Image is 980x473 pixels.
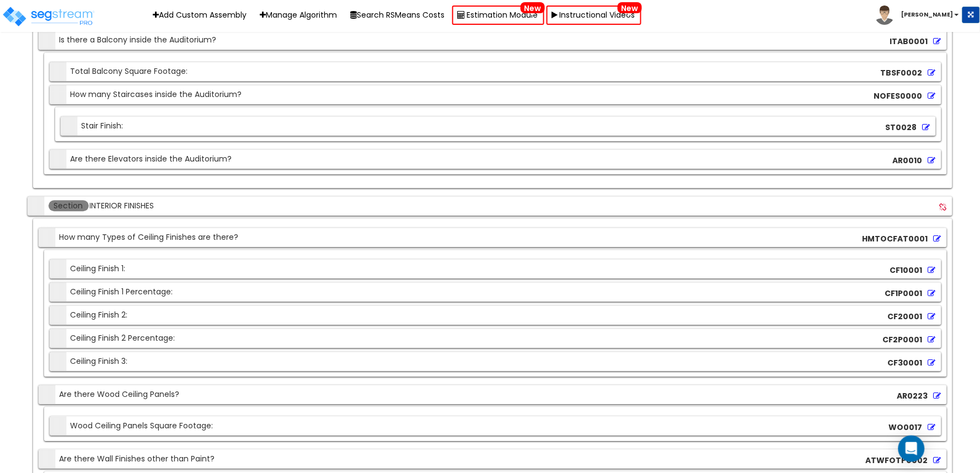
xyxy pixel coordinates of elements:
i: Edit [928,69,936,77]
b: ATWFOTP0002 [866,455,928,466]
div: Are there Elevators inside the Auditorium? [52,149,232,169]
div: Are there Wall Finishes other than Paint? [41,449,215,469]
b: TBSF0002 [881,67,923,78]
i: Edit [928,157,936,164]
div: Wood Ceiling Panels Square Footage: [52,416,213,436]
div: Are there Wood Ceiling Panels? [41,385,180,404]
div: Total Balcony Square Footage: [52,62,188,81]
div: Is there a Balcony inside the Auditorium? [41,30,217,50]
b: CF30001 [888,357,923,368]
i: Edit [934,37,941,45]
b: ST0028 [886,122,917,133]
i: Edit [928,289,936,297]
div: Ceiling Finish 3: [52,352,128,371]
a: Add Custom Assembly [147,7,252,24]
span: New [618,2,642,13]
i: Edit [923,123,930,131]
b: CF2P0001 [883,334,923,345]
b: CF10001 [890,265,923,276]
div: Open Intercom Messenger [898,436,925,462]
div: Stair Finish: [63,116,124,136]
div: Ceiling Finish 2 Percentage: [52,329,175,348]
i: Edit [928,266,936,274]
div: Ceiling Finish 1 Percentage: [52,282,173,302]
a: Manage Algorithm [254,7,342,24]
a: Instructional VideosNew [547,6,641,25]
div: Ceiling Finish 2: [52,305,128,325]
b: AR0010 [893,155,923,166]
div: How many Types of Ceiling Finishes are there? [41,228,239,247]
div: How many Staircases inside the Auditorium? [52,85,242,104]
span: New [521,2,545,13]
i: Edit [934,235,941,243]
b: HMTOCFAT0001 [863,233,928,244]
img: avatar.png [875,6,895,25]
b: [PERSON_NAME] [902,10,954,19]
img: logo_pro_r.png [2,6,95,28]
a: Estimation ModuleNew [452,6,544,25]
span: Section [49,200,89,211]
i: Edit [934,456,941,464]
b: WO0017 [889,422,923,433]
i: Edit [928,92,936,100]
i: Edit [934,392,941,400]
i: Edit [928,423,936,431]
b: CF20001 [888,311,923,322]
b: NOFES0000 [874,90,923,101]
b: CF1P0001 [885,288,923,299]
div: Ungroup [937,199,950,216]
i: Edit [928,313,936,320]
button: Search RSMeans Costs [345,7,450,24]
b: ITAB0001 [890,36,928,47]
i: Edit [928,336,936,343]
i: Edit [928,359,936,367]
div: Ceiling Finish 1: [52,259,126,278]
b: AR0223 [897,390,928,401]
